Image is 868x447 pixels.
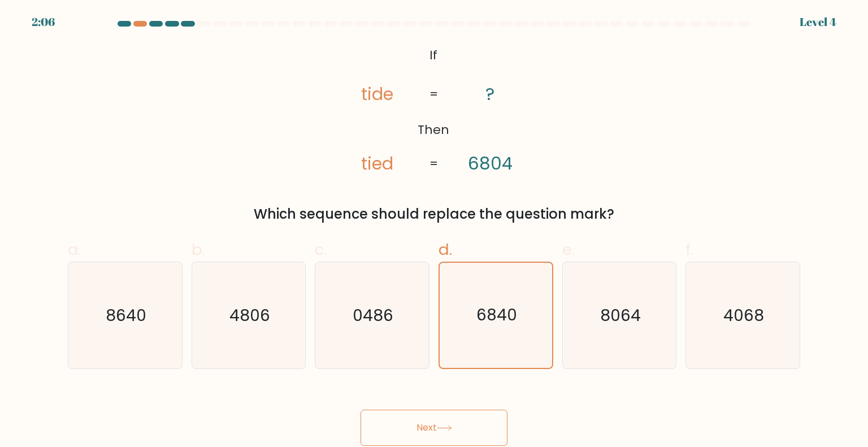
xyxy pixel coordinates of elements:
[315,238,327,261] span: c.
[418,121,450,138] tspan: Then
[468,151,513,176] tspan: 6804
[723,303,764,326] text: 4068
[562,238,575,261] span: e.
[32,14,55,31] div: 2:06
[353,303,394,326] text: 0486
[486,82,495,106] tspan: ?
[476,304,517,326] text: 6840
[361,82,393,106] tspan: tide
[192,238,205,261] span: b.
[439,238,452,261] span: d.
[685,238,693,261] span: f.
[106,303,146,326] text: 8640
[325,43,542,177] svg: @import url('[URL][DOMAIN_NAME]);
[68,238,81,261] span: a.
[75,204,793,224] div: Which sequence should replace the question mark?
[229,303,270,326] text: 4806
[430,155,439,173] tspan: =
[430,46,438,64] tspan: If
[361,151,393,176] tspan: tied
[600,303,641,326] text: 8064
[430,85,439,103] tspan: =
[361,410,507,446] button: Next
[800,14,836,31] div: Level 4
